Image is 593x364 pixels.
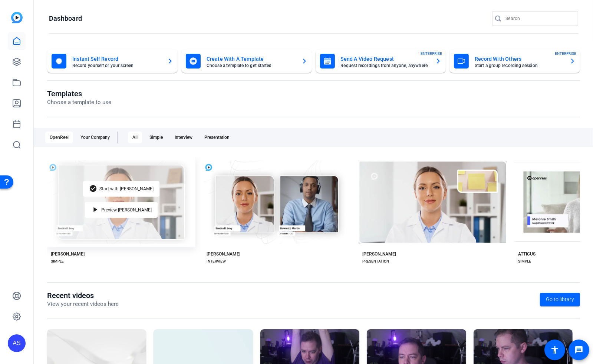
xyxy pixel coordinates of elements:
div: SIMPLE [51,258,64,264]
div: PRESENTATION [362,258,389,264]
span: ENTERPRISE [555,51,576,56]
mat-icon: play_arrow [91,206,100,214]
div: Interview [170,131,197,143]
mat-card-subtitle: Record yourself or your screen [72,63,161,68]
mat-icon: message [574,345,583,354]
span: Preview [PERSON_NAME] [101,208,152,212]
div: Simple [145,131,167,143]
div: AS [8,334,26,352]
mat-icon: accessibility [550,345,559,354]
div: [PERSON_NAME] [362,251,396,257]
div: All [128,131,142,143]
div: INTERVIEW [207,258,226,264]
button: Instant Self RecordRecord yourself or your screen [47,49,178,73]
button: Create With A TemplateChoose a template to get started [181,49,312,73]
input: Search [505,14,572,23]
mat-card-title: Instant Self Record [72,54,161,63]
mat-card-title: Send A Video Request [341,54,430,63]
img: blue-gradient.svg [11,12,23,23]
div: ATTICUS [518,251,536,257]
span: ENTERPRISE [421,51,442,56]
mat-card-title: Create With A Template [207,54,296,63]
mat-card-title: Record With Others [475,54,564,63]
mat-card-subtitle: Choose a template to get started [207,63,296,68]
div: Your Company [76,131,114,143]
p: Choose a template to use [47,98,111,107]
mat-card-subtitle: Request recordings from anyone, anywhere [341,63,430,68]
p: View your recent videos here [47,300,119,308]
div: SIMPLE [518,258,531,264]
a: Go to library [540,293,580,306]
mat-icon: check_circle [89,184,98,193]
h1: Recent videos [47,291,119,300]
h1: Templates [47,89,111,98]
span: Go to library [546,295,574,303]
div: Presentation [200,131,234,143]
button: Send A Video RequestRequest recordings from anyone, anywhereENTERPRISE [316,49,446,73]
div: [PERSON_NAME] [207,251,240,257]
span: Start with [PERSON_NAME] [99,187,154,191]
div: OpenReel [45,131,73,143]
button: Record With OthersStart a group recording sessionENTERPRISE [449,49,580,73]
div: [PERSON_NAME] [51,251,85,257]
mat-card-subtitle: Start a group recording session [475,63,564,68]
h1: Dashboard [49,14,82,23]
